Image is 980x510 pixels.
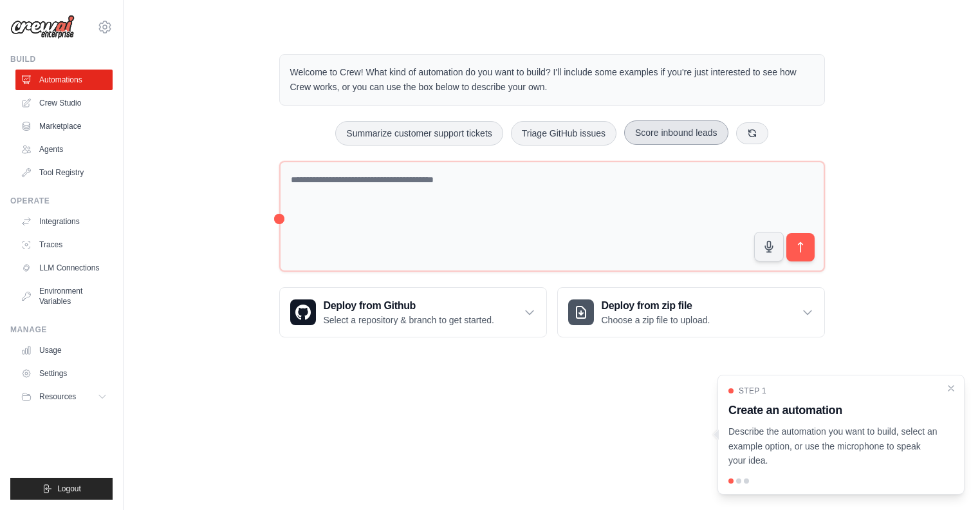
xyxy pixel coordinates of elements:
a: LLM Connections [15,258,113,278]
a: Automations [15,70,113,90]
a: Usage [15,340,113,361]
button: Close walkthrough [946,383,956,393]
div: Operate [10,196,113,206]
h3: Create an automation [728,401,938,419]
span: Logout [57,484,81,494]
button: Summarize customer support tickets [335,121,503,146]
a: Crew Studio [15,93,113,113]
div: Manage [10,325,113,335]
h3: Deploy from Github [324,298,494,314]
a: Integrations [15,211,113,232]
iframe: Chat Widget [916,448,980,510]
p: Choose a zip file to upload. [602,314,710,326]
button: Resources [15,386,113,407]
p: Select a repository & branch to get started. [324,314,494,326]
p: Describe the automation you want to build, select an example option, or use the microphone to spe... [728,424,938,468]
span: Resources [39,392,76,402]
h3: Deploy from zip file [602,298,710,314]
button: Logout [10,478,113,500]
a: Tool Registry [15,162,113,183]
button: Score inbound leads [624,120,728,145]
span: Step 1 [739,386,766,396]
div: Build [10,54,113,64]
a: Marketplace [15,116,113,137]
img: Logo [10,15,75,39]
p: Welcome to Crew! What kind of automation do you want to build? I'll include some examples if you'... [290,65,814,95]
a: Agents [15,139,113,160]
a: Traces [15,234,113,255]
button: Triage GitHub issues [511,121,616,146]
a: Environment Variables [15,281,113,312]
a: Settings [15,363,113,384]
